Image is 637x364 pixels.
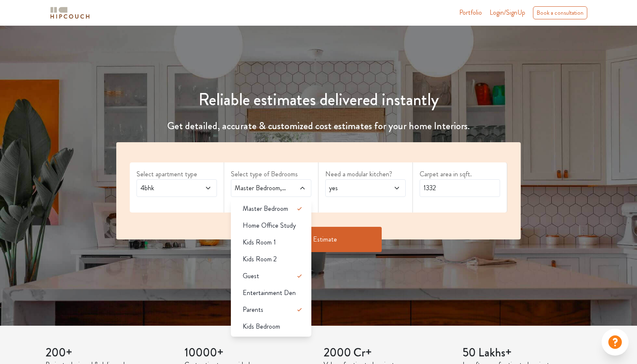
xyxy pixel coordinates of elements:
[49,3,91,22] span: logo-horizontal.svg
[243,204,288,214] span: Master Bedroom
[243,321,280,332] span: Kids Bedroom
[459,8,482,18] a: Portfolio
[243,288,296,298] span: Entertainment Den
[111,90,526,110] h1: Reliable estimates delivered instantly
[136,169,217,179] label: Select apartment type
[139,183,193,193] span: 4bhk
[463,346,591,360] h3: 50 Lakhs+
[243,271,259,281] span: Guest
[327,183,382,193] span: yes
[255,227,382,252] button: Get Estimate
[231,169,311,179] label: Select type of Bedrooms
[420,169,500,179] label: Carpet area in sqft.
[325,169,406,179] label: Need a modular kitchen?
[243,221,296,231] span: Home Office Study
[243,237,276,247] span: Kids Room 1
[231,197,311,206] div: select 1 more room(s)
[243,254,277,264] span: Kids Room 2
[420,179,500,197] input: Enter area sqft
[533,6,587,19] div: Book a consultation
[185,346,313,360] h3: 10000+
[324,346,452,360] h3: 2000 Cr+
[111,120,526,132] h4: Get detailed, accurate & customized cost estimates for your home Interiors.
[490,8,525,17] span: Login/SignUp
[45,346,174,360] h3: 200+
[49,5,91,20] img: logo-horizontal.svg
[233,183,288,193] span: Master Bedroom,Guest,Parents
[243,305,263,315] span: Parents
